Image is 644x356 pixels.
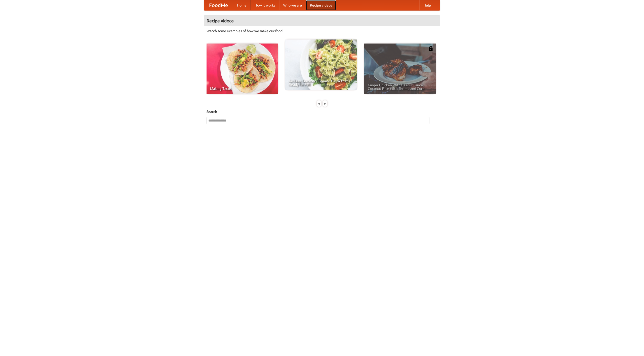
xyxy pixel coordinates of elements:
a: Making Tacos [207,44,278,94]
p: Watch some examples of how we make our food! [207,28,437,33]
a: Who we are [279,0,306,10]
a: How it works [251,0,279,10]
a: Help [419,0,435,10]
div: » [323,100,327,107]
a: Home [233,0,251,10]
div: « [317,100,321,107]
a: FoodMe [204,0,233,10]
span: Making Tacos [210,87,274,90]
span: An Easy, Summery Tomato Pasta That's Ready for Fall [289,79,353,86]
a: An Easy, Summery Tomato Pasta That's Ready for Fall [285,39,357,90]
h4: Recipe videos [204,16,440,26]
h5: Search [207,109,437,114]
a: Recipe videos [306,0,336,10]
img: 483408.png [428,46,433,51]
